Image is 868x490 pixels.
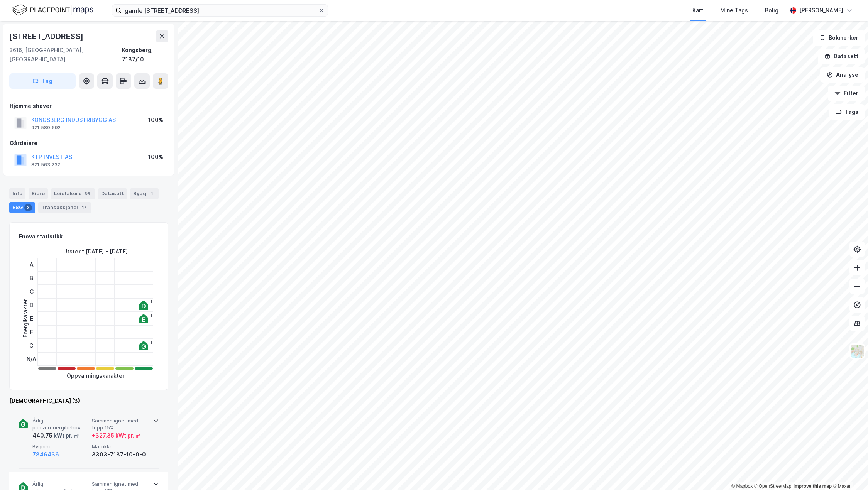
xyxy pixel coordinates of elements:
[29,188,48,199] div: Eiere
[692,6,703,15] div: Kart
[27,298,36,312] div: D
[32,443,89,450] span: Bygning
[148,115,163,125] div: 100%
[92,431,141,440] div: + 327.35 kWt pr. ㎡
[38,202,91,213] div: Transaksjoner
[27,258,36,271] div: A
[67,371,124,380] div: Oppvarmingskarakter
[98,188,127,199] div: Datasett
[818,49,865,64] button: Datasett
[51,188,95,199] div: Leietakere
[80,204,88,211] div: 17
[92,450,148,459] div: 3303-7187-10-0-0
[828,86,865,101] button: Filter
[122,5,318,16] input: Søk på adresse, matrikkel, gårdeiere, leietakere eller personer
[27,339,36,352] div: G
[9,202,35,213] div: ESG
[799,6,843,15] div: [PERSON_NAME]
[19,232,63,241] div: Enova statistikk
[720,6,748,15] div: Mine Tags
[9,46,122,64] div: 3616, [GEOGRAPHIC_DATA], [GEOGRAPHIC_DATA]
[10,101,168,111] div: Hjemmelshaver
[32,417,89,431] span: Årlig primærenergibehov
[148,152,163,162] div: 100%
[813,30,865,46] button: Bokmerker
[63,247,128,256] div: Utstedt : [DATE] - [DATE]
[83,190,92,198] div: 36
[27,285,36,298] div: C
[32,450,59,459] button: 7846436
[12,3,93,17] img: logo.f888ab2527a4732fd821a326f86c7f29.svg
[829,104,865,120] button: Tags
[820,67,865,83] button: Analyse
[27,271,36,285] div: B
[9,30,85,42] div: [STREET_ADDRESS]
[130,188,159,199] div: Bygg
[122,46,168,64] div: Kongsberg, 7187/10
[9,73,76,89] button: Tag
[52,431,79,440] div: kWt pr. ㎡
[92,443,148,450] span: Matrikkel
[829,453,868,490] iframe: Chat Widget
[32,431,79,440] div: 440.75
[148,190,156,198] div: 1
[27,325,36,339] div: F
[27,352,36,366] div: N/A
[21,299,30,338] div: Energikarakter
[24,204,32,211] div: 3
[829,453,868,490] div: Kontrollprogram for chat
[150,313,152,318] div: 1
[794,483,832,489] a: Improve this map
[754,483,792,489] a: OpenStreetMap
[31,125,61,131] div: 921 580 592
[31,162,60,168] div: 821 563 232
[150,299,152,304] div: 1
[10,139,168,148] div: Gårdeiere
[27,312,36,325] div: E
[731,483,753,489] a: Mapbox
[92,417,148,431] span: Sammenlignet med topp 15%
[765,6,778,15] div: Bolig
[150,340,152,345] div: 1
[9,396,168,406] div: [DEMOGRAPHIC_DATA] (3)
[9,188,25,199] div: Info
[850,344,865,358] img: Z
